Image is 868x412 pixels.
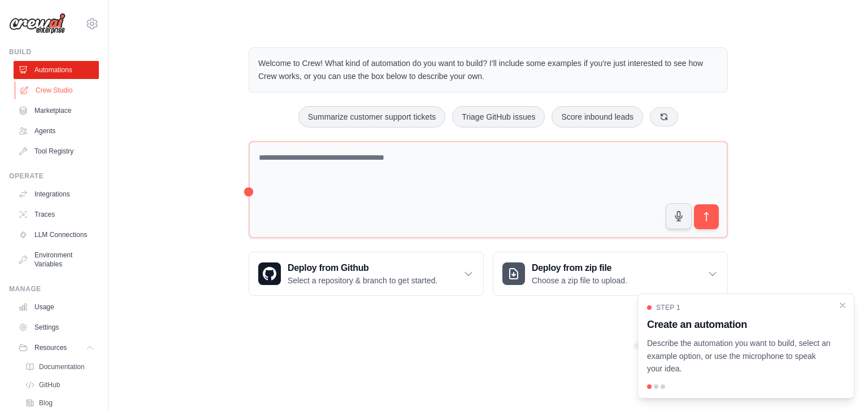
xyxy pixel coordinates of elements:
[298,106,445,128] button: Summarize customer support tickets
[9,47,99,56] div: Build
[14,205,99,223] a: Traces
[39,380,60,389] span: GitHub
[647,317,831,332] h3: Create an automation
[656,303,680,312] span: Step 1
[14,339,99,357] button: Resources
[20,395,99,411] a: Blog
[258,57,718,83] p: Welcome to Crew! What kind of automation do you want to build? I'll include some examples if you'...
[9,284,99,293] div: Manage
[288,261,437,275] h3: Deploy from Github
[9,13,66,34] img: Logo
[20,359,99,375] a: Documentation
[14,318,99,336] a: Settings
[811,358,868,412] iframe: Chat Widget
[14,298,99,316] a: Usage
[838,301,847,310] button: Close walkthrough
[15,81,100,99] a: Crew Studio
[532,261,627,275] h3: Deploy from zip file
[9,172,99,181] div: Operate
[39,398,53,407] span: Blog
[14,185,99,203] a: Integrations
[14,122,99,140] a: Agents
[20,377,99,393] a: GitHub
[34,343,67,352] span: Resources
[288,275,437,286] p: Select a repository & branch to get started.
[14,142,99,160] a: Tool Registry
[14,102,99,120] a: Marketplace
[14,61,99,79] a: Automations
[552,106,643,128] button: Score inbound leads
[14,226,99,244] a: LLM Connections
[647,337,831,375] p: Describe the automation you want to build, select an example option, or use the microphone to spe...
[452,106,545,128] button: Triage GitHub issues
[14,246,99,273] a: Environment Variables
[532,275,627,286] p: Choose a zip file to upload.
[39,362,85,371] span: Documentation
